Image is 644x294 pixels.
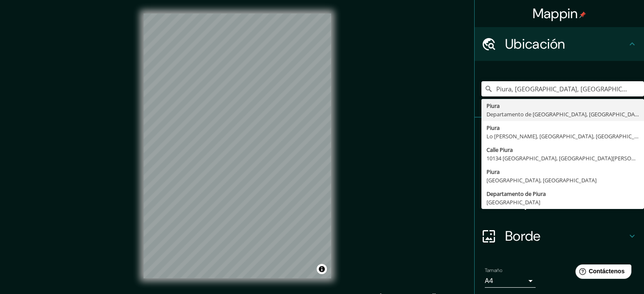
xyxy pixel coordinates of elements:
img: pin-icon.png [579,11,586,18]
font: Piura [486,168,500,176]
font: [GEOGRAPHIC_DATA] [486,198,540,206]
font: Piura [486,102,500,110]
iframe: Lanzador de widgets de ayuda [569,261,635,285]
font: Borde [505,227,541,245]
button: Activar o desactivar atribución [317,264,327,274]
canvas: Mapa [144,14,331,278]
div: Disposición [475,185,644,219]
font: Calle Piura [486,146,513,154]
font: Departamento de Piura [486,190,546,198]
font: Ubicación [505,35,565,53]
font: Mappin [533,5,578,22]
input: Elige tu ciudad o zona [481,81,644,96]
div: A4 [485,274,536,288]
div: Borde [475,219,644,253]
font: Piura [486,124,500,132]
font: [GEOGRAPHIC_DATA], [GEOGRAPHIC_DATA] [486,176,597,184]
font: Tamaño [485,267,502,274]
div: Estilo [475,151,644,185]
div: Ubicación [475,27,644,61]
font: A4 [485,276,493,285]
font: Departamento de [GEOGRAPHIC_DATA], [GEOGRAPHIC_DATA] [486,110,643,118]
div: Patas [475,118,644,151]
